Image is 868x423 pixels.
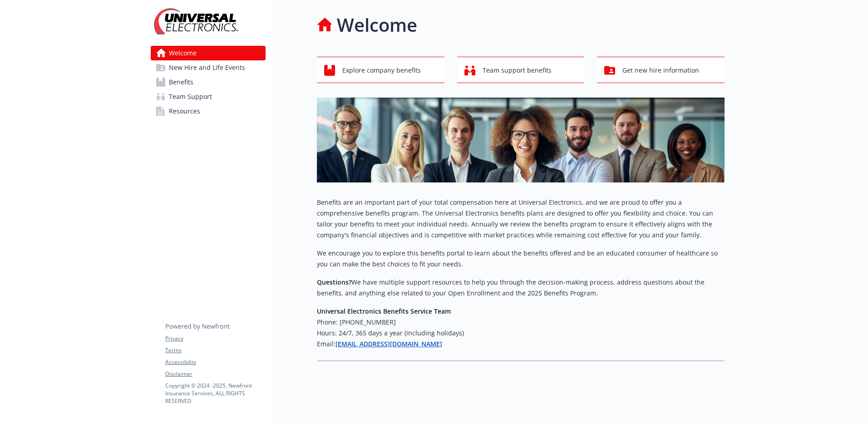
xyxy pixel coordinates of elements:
h6: Hours: 24/7, 365 days a year (including holidays)​ [317,328,725,339]
h6: Email: [317,339,725,349]
a: [EMAIL_ADDRESS][DOMAIN_NAME] [335,339,442,348]
span: Benefits [169,75,193,89]
span: Welcome [169,46,197,60]
button: Get new hire information [597,57,725,83]
a: New Hire and Life Events [151,60,266,75]
span: Team support benefits [483,62,552,79]
span: Get new hire information [622,62,699,79]
img: overview page banner [317,98,725,182]
span: Resources [169,104,200,118]
a: Resources [151,104,266,118]
a: Team Support [151,89,266,104]
p: Copyright © 2024 - 2025 , Newfront Insurance Services, ALL RIGHTS RESERVED [165,382,265,405]
a: Terms [165,346,265,354]
p: We encourage you to explore this benefits portal to learn about the benefits offered and be an ed... [317,248,725,270]
a: Privacy [165,334,265,343]
button: Explore company benefits [317,57,444,83]
a: Accessibility [165,358,265,366]
p: We have multiple support resources to help you through the decision-making process, address quest... [317,277,725,299]
strong: Questions? [317,278,351,286]
a: Welcome [151,46,266,60]
a: Disclaimer [165,370,265,378]
h1: Welcome [337,11,417,39]
button: Team support benefits [457,57,585,83]
a: Benefits [151,75,266,89]
p: Benefits are an important part of your total compensation here at Universal Electronics, and we a... [317,197,725,241]
span: Team Support [169,89,212,104]
span: Explore company benefits [342,62,421,79]
h6: Phone: [PHONE_NUMBER] [317,317,725,328]
span: New Hire and Life Events [169,60,245,75]
strong: Universal Electronics Benefits Service Team [317,307,451,315]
